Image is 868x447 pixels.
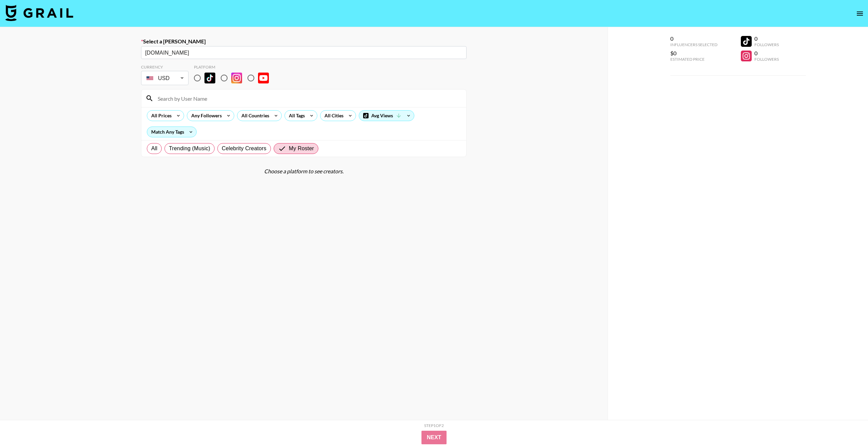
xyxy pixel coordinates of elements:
[187,111,223,121] div: Any Followers
[142,72,187,84] div: USD
[853,7,867,20] button: open drawer
[141,168,467,175] div: Choose a platform to see creators.
[754,35,779,42] div: 0
[320,111,345,121] div: All Cities
[670,50,717,57] div: $0
[421,431,447,444] button: Next
[289,144,314,153] span: My Roster
[141,64,189,70] div: Currency
[154,93,462,104] input: Search by User Name
[169,144,210,153] span: Trending (Music)
[222,144,267,153] span: Celebrity Creators
[359,111,414,121] div: Avg Views
[754,50,779,57] div: 0
[151,144,157,153] span: All
[194,64,274,70] div: Platform
[231,73,242,83] img: Instagram
[670,42,717,47] div: Influencers Selected
[5,5,73,21] img: Grail Talent
[424,423,444,428] div: Step 1 of 2
[670,57,717,62] div: Estimated Price
[147,111,173,121] div: All Prices
[237,111,271,121] div: All Countries
[754,42,779,47] div: Followers
[147,127,196,137] div: Match Any Tags
[670,35,717,42] div: 0
[141,38,467,45] label: Select a [PERSON_NAME]
[204,73,215,83] img: TikTok
[754,57,779,62] div: Followers
[258,73,269,83] img: YouTube
[285,111,306,121] div: All Tags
